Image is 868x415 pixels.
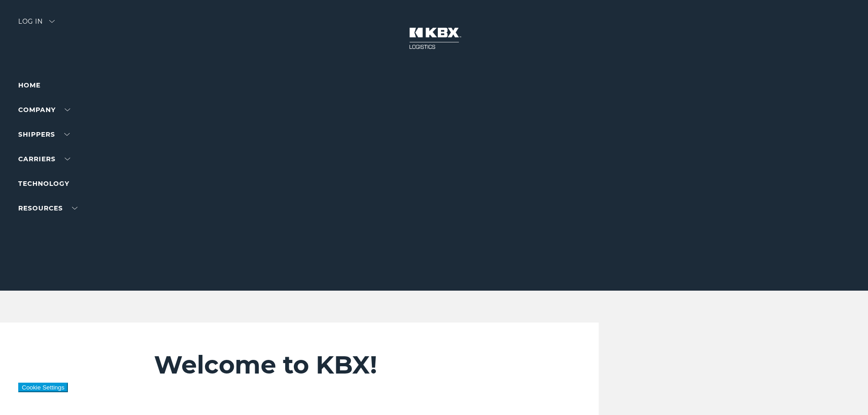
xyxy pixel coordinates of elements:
[18,383,68,392] button: Cookie Settings
[18,106,70,114] a: Company
[400,18,468,58] img: kbx logo
[49,20,55,23] img: arrow
[18,130,70,138] a: SHIPPERS
[18,179,69,188] a: Technology
[18,18,55,31] div: Log in
[18,204,77,212] a: RESOURCES
[18,155,70,163] a: Carriers
[18,81,41,89] a: Home
[154,350,544,380] h2: Welcome to KBX!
